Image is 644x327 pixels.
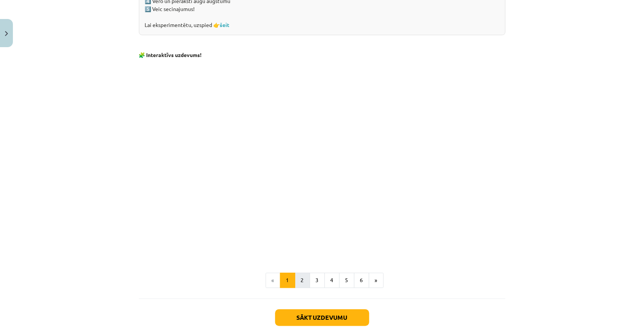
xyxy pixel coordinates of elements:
[295,273,310,288] button: 2
[369,273,384,288] button: »
[280,273,295,288] button: 1
[275,309,369,326] button: Sākt uzdevumu
[310,273,325,288] button: 3
[5,31,8,36] img: icon-close-lesson-0947bae3869378f0d4975bcd49f059093ad1ed9edebbc8119c70593378902aed.svg
[220,21,230,28] a: šeit
[354,273,369,288] button: 6
[139,51,202,58] strong: 🧩 Interaktīvs uzdevums!
[324,273,340,288] button: 4
[339,273,354,288] button: 5
[139,273,505,288] nav: Page navigation example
